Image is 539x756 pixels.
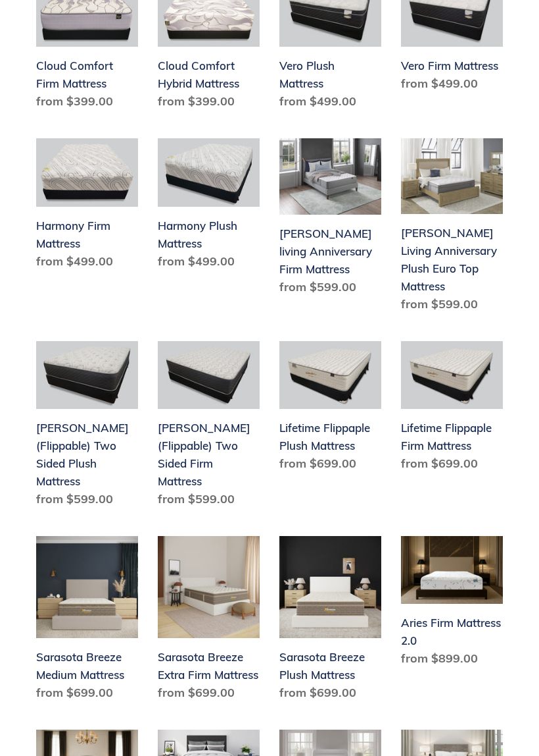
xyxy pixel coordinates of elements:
a: Sarasota Breeze Plush Mattress [279,536,381,707]
a: Sarasota Breeze Medium Mattress [36,536,138,707]
a: Aries Firm Mattress 2.0 [401,536,503,672]
a: Lifetime Flippaple Firm Mattress [401,341,503,477]
a: Scott Living Anniversary Plush Euro Top Mattress [401,138,503,318]
a: Lifetime Flippaple Plush Mattress [279,341,381,477]
a: Sarasota Breeze Extra Firm Mattress [158,536,260,707]
a: Del Ray (Flippable) Two Sided Plush Mattress [36,341,138,513]
a: Del Ray (Flippable) Two Sided Firm Mattress [158,341,260,513]
a: Harmony Firm Mattress [36,138,138,275]
a: Scott living Anniversary Firm Mattress [279,138,381,301]
a: Harmony Plush Mattress [158,138,260,275]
